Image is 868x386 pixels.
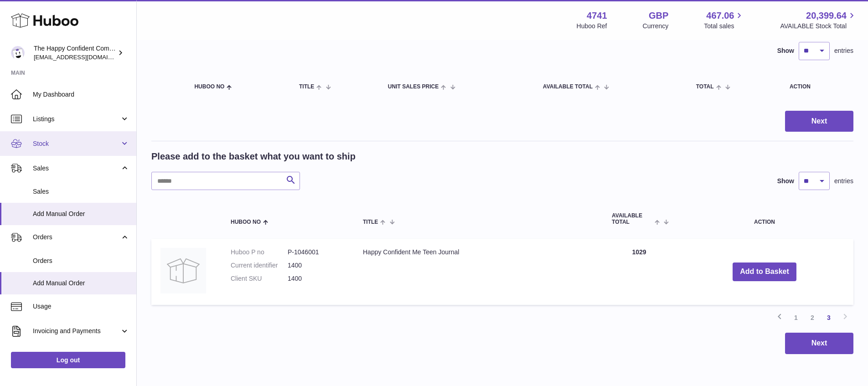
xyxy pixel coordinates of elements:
span: AVAILABLE Stock Total [780,22,857,31]
span: Add Manual Order [33,210,129,218]
span: 20,399.64 [806,10,847,22]
span: [EMAIL_ADDRESS][DOMAIN_NAME] [34,53,134,61]
span: Huboo no [231,219,261,225]
a: 2 [804,309,821,326]
span: Usage [33,302,129,311]
span: AVAILABLE Total [543,84,593,90]
span: AVAILABLE Total [612,213,652,225]
dt: Huboo P no [231,248,288,257]
div: Currency [643,22,669,31]
div: The Happy Confident Company [34,44,116,62]
button: Add to Basket [733,262,796,281]
span: Add Manual Order [33,279,129,288]
a: 1 [788,309,804,326]
a: Log out [11,352,125,368]
button: Next [785,333,853,354]
dt: Client SKU [231,274,288,283]
dd: 1400 [288,261,345,270]
span: Total [696,84,714,90]
span: Title [363,219,378,225]
span: Total sales [704,22,744,31]
strong: 4741 [587,10,607,22]
img: Happy Confident Me Teen Journal [160,248,206,293]
a: 20,399.64 AVAILABLE Stock Total [780,10,857,31]
dd: 1400 [288,274,345,283]
span: entries [834,177,853,185]
span: My Dashboard [33,90,129,99]
span: Huboo no [194,84,224,90]
span: Invoicing and Payments [33,327,120,335]
td: Happy Confident Me Teen Journal [354,239,603,305]
span: entries [834,46,853,55]
span: Listings [33,115,120,124]
button: Next [785,111,853,132]
span: Stock [33,139,120,148]
strong: GBP [649,10,668,22]
span: Unit Sales Price [388,84,439,90]
span: Title [299,84,314,90]
label: Show [777,177,794,185]
span: Sales [33,164,120,173]
img: contact@happyconfident.com [11,46,25,60]
label: Show [777,46,794,55]
dt: Current identifier [231,261,288,270]
div: Huboo Ref [577,22,607,31]
dd: P-1046001 [288,248,345,257]
a: 467.06 Total sales [704,10,744,31]
span: Orders [33,233,120,242]
a: 3 [821,309,837,326]
div: Action [790,84,844,90]
h2: Please add to the basket what you want to ship [151,150,356,163]
span: Orders [33,257,129,265]
span: Sales [33,187,129,196]
th: Action [676,204,853,234]
span: 467.06 [706,10,734,22]
td: 1029 [603,239,676,305]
